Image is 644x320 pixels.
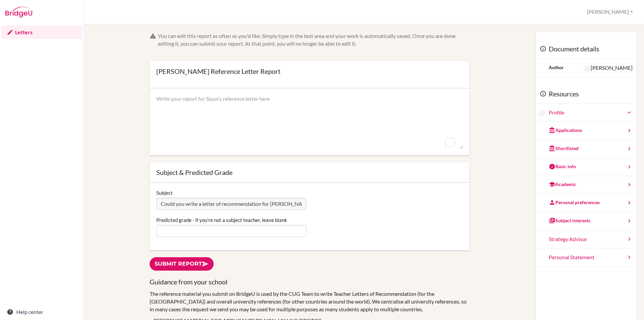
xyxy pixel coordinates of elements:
img: Bridge-U [5,7,32,17]
a: Academic [535,176,636,194]
div: Author [549,64,564,71]
div: You can edit this report as often as you'd like. Simply type in the text area and your work is au... [158,32,470,48]
p: The reference material you submit on BridgeU is used by the CUG Team to write Teacher Letters of ... [150,290,470,313]
img: Hannah Moon [584,65,591,72]
div: [PERSON_NAME] Reference Letter Report [156,68,280,75]
a: Shortlisted [535,140,636,158]
label: Predicted grade - if you're not a subject teacher, leave blank [156,217,287,223]
a: Help center [1,305,82,319]
div: Academic [549,181,576,188]
div: Applications [549,127,582,134]
div: Document details [535,39,636,59]
a: Profile [549,109,633,117]
img: Siyun Lee [539,110,545,117]
h3: Guidance from your school [150,277,470,286]
div: [PERSON_NAME] [584,64,633,72]
a: Letters [1,26,82,39]
a: Subject interests [535,212,636,230]
a: Personal Statement [535,248,636,267]
a: Personal preferences [535,194,636,212]
a: Basic info [535,158,636,176]
div: Shortlisted [549,145,579,152]
a: Submit report [150,257,214,271]
div: Subject interests [549,217,590,224]
textarea: To enrich screen reader interactions, please activate Accessibility in Grammarly extension settings [156,95,463,149]
div: Resources [535,84,636,104]
div: Subject & Predicted Grade [156,169,463,176]
a: Strategy Advisor [535,230,636,248]
button: [PERSON_NAME] [584,6,636,18]
div: Basic info [549,163,576,170]
div: Personal preferences [549,199,600,206]
label: Subject [156,189,173,196]
a: Applications [535,122,636,140]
